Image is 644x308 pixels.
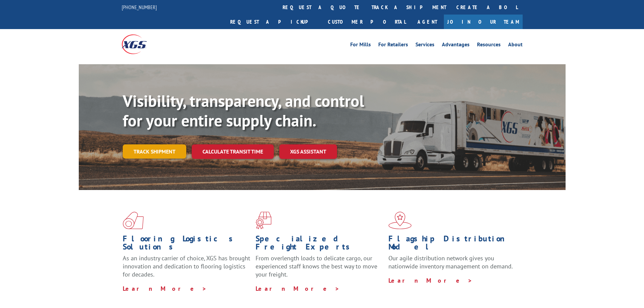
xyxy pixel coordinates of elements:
[256,212,271,229] img: xgs-icon-focused-on-flooring-red
[123,285,207,292] a: Learn More >
[122,4,157,10] a: [PHONE_NUMBER]
[411,15,444,29] a: Agent
[444,15,523,29] a: Join Our Team
[279,144,337,159] a: XGS ASSISTANT
[388,235,516,254] h1: Flagship Distribution Model
[508,42,523,49] a: About
[225,15,323,29] a: Request a pickup
[350,42,371,49] a: For Mills
[256,285,340,292] a: Learn More >
[123,144,186,159] a: Track shipment
[388,277,473,284] a: Learn More >
[123,212,144,229] img: xgs-icon-total-supply-chain-intelligence-red
[256,254,383,284] p: From overlength loads to delicate cargo, our experienced staff knows the best way to move your fr...
[123,254,250,278] span: As an industry carrier of choice, XGS has brought innovation and dedication to flooring logistics...
[477,42,501,49] a: Resources
[192,144,274,159] a: Calculate transit time
[323,15,411,29] a: Customer Portal
[123,90,364,131] b: Visibility, transparency, and control for your entire supply chain.
[378,42,408,49] a: For Retailers
[388,212,412,229] img: xgs-icon-flagship-distribution-model-red
[256,235,383,254] h1: Specialized Freight Experts
[415,42,434,49] a: Services
[123,235,251,254] h1: Flooring Logistics Solutions
[388,254,513,270] span: Our agile distribution network gives you nationwide inventory management on demand.
[442,42,470,49] a: Advantages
